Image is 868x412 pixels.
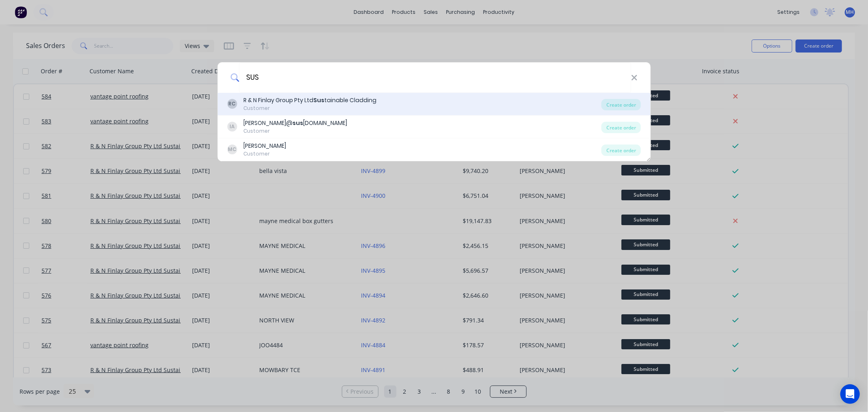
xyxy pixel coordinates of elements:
div: Customer [243,105,376,112]
div: [PERSON_NAME]@ [DOMAIN_NAME] [243,119,347,127]
div: Customer [243,127,347,135]
div: RC [227,99,237,109]
div: [PERSON_NAME] [243,142,286,150]
b: Sus [313,96,324,104]
div: IA [227,122,237,131]
div: MC [227,145,237,154]
b: sus [293,119,303,127]
div: Customer [243,150,286,158]
div: R & N Finlay Group Pty Ltd tainable Cladding [243,96,376,105]
div: Create order [601,99,641,110]
input: Enter a customer name to create a new order... [239,62,631,93]
div: Create order [601,122,641,133]
div: Open Intercom Messenger [840,384,860,404]
div: Create order [601,145,641,156]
